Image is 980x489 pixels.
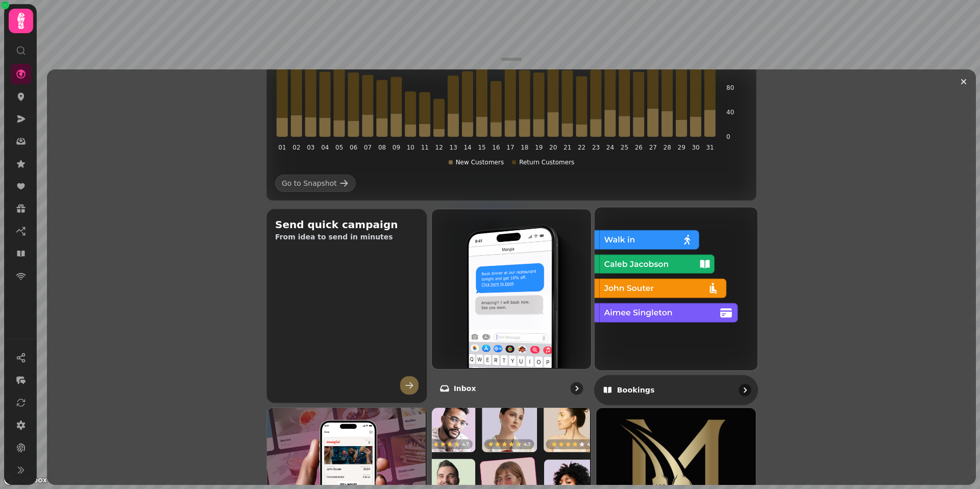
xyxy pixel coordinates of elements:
tspan: 09 [393,144,400,151]
a: Mapbox logo [3,474,48,486]
tspan: 24 [606,144,614,151]
div: Go to Snapshot [282,178,337,188]
img: Inbox [431,208,591,368]
tspan: 02 [292,144,300,151]
h2: Send quick campaign [275,217,419,232]
tspan: 13 [450,144,457,151]
p: From idea to send in minutes [275,232,419,242]
tspan: 25 [621,144,628,151]
tspan: 10 [407,144,414,151]
img: Bookings [594,206,756,369]
div: Return Customers [512,158,574,166]
tspan: 30 [692,144,699,151]
tspan: 12 [435,144,443,151]
tspan: 19 [535,144,543,151]
tspan: 20 [549,144,557,151]
tspan: 29 [678,144,685,151]
tspan: 06 [350,144,357,151]
svg: go to [572,383,582,394]
tspan: 15 [478,144,485,151]
tspan: 31 [706,144,714,151]
tspan: 14 [463,144,471,151]
p: Bookings [617,385,655,395]
tspan: 40 [726,109,734,116]
a: Go to Snapshot [275,175,356,192]
p: Inbox [454,383,476,394]
div: New Customers [449,158,504,166]
tspan: 11 [421,144,429,151]
tspan: 18 [521,144,528,151]
button: Send quick campaignFrom idea to send in minutes [266,209,427,403]
tspan: 0 [726,133,730,140]
tspan: 07 [364,144,372,151]
svg: go to [740,385,750,395]
tspan: 22 [578,144,585,151]
tspan: 17 [506,144,514,151]
tspan: 03 [307,144,314,151]
tspan: 26 [635,144,643,151]
tspan: 80 [726,84,734,91]
tspan: 04 [321,144,329,151]
tspan: 21 [563,144,571,151]
button: Close drawer [955,74,972,90]
tspan: 27 [649,144,657,151]
tspan: 08 [378,144,386,151]
a: BookingsBookings [594,207,758,405]
tspan: 16 [492,144,500,151]
tspan: 05 [335,144,343,151]
tspan: 23 [592,144,600,151]
a: InboxInbox [431,209,592,403]
tspan: 01 [278,144,286,151]
tspan: 28 [664,144,671,151]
